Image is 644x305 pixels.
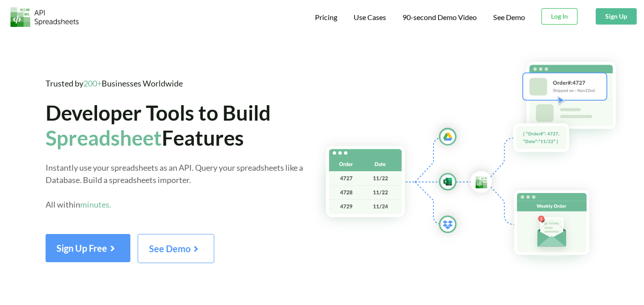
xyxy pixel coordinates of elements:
button: Sign Up [596,8,637,25]
span: Pricing [315,13,337,21]
a: See Demo [138,246,214,254]
span: 200+ [83,78,102,88]
button: See Demo [138,234,214,263]
button: Sign Up Free [46,234,130,262]
img: Hero Spreadsheet Flow [309,50,644,275]
span: 90-second Demo Video [402,14,477,21]
span: Instantly use your spreadsheets as an API. Query your spreadsheets like a Database. Build a sprea... [46,163,303,209]
img: Logo.png [10,7,79,27]
span: Trusted by Businesses Worldwide [46,78,183,88]
span: minutes. [80,199,111,209]
button: Log In [541,8,577,25]
span: Use Cases [354,13,386,21]
span: See Demo [149,243,203,254]
span: Sign Up Free [57,243,119,254]
span: Spreadsheet [46,125,162,150]
a: See Demo [493,13,525,22]
span: Developer Tools to Build Features [46,100,271,150]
